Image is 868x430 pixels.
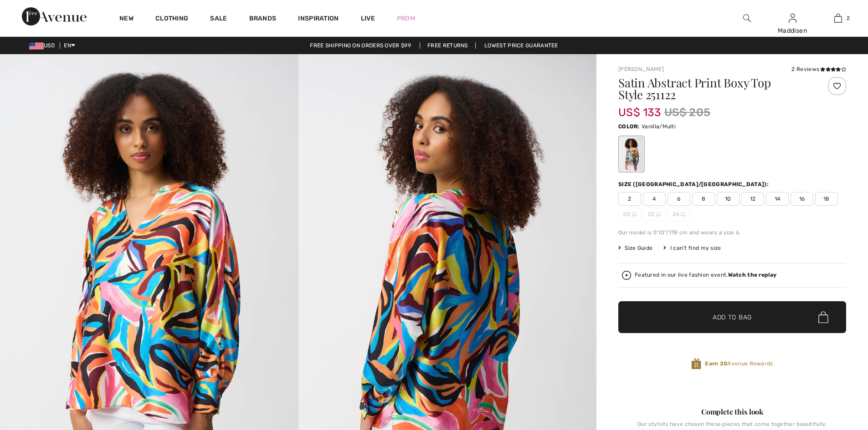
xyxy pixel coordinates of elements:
[64,42,75,49] span: EN
[635,272,776,278] div: Featured in our live fashion event.
[728,272,777,278] strong: Watch the replay
[656,212,661,217] img: ring-m.svg
[119,15,134,24] a: New
[816,13,860,24] a: 2
[791,192,813,206] span: 16
[791,65,846,73] div: 2 Reviews
[692,192,715,206] span: 8
[29,42,58,49] span: USD
[397,14,415,23] a: Prom
[618,406,846,417] div: Complete this look
[717,192,740,206] span: 10
[618,77,808,101] h1: Satin Abstract Print Boxy Top Style 251122
[420,42,476,49] a: Free Returns
[22,7,87,25] img: 1ère Avenue
[743,13,751,24] img: search the website
[249,15,277,24] a: Brands
[770,26,815,35] div: Maddisen
[642,123,676,130] span: Vanilla/Multi
[691,358,701,370] img: Avenue Rewards
[664,104,710,121] span: US$ 205
[789,13,796,24] img: My Info
[618,244,652,252] span: Size Guide
[681,212,685,217] img: ring-m.svg
[668,207,690,221] span: 24
[618,180,770,188] div: Size ([GEOGRAPHIC_DATA]/[GEOGRAPHIC_DATA]):
[618,97,661,119] span: US$ 133
[847,14,850,22] span: 2
[643,207,666,221] span: 22
[155,15,188,24] a: Clothing
[815,192,838,206] span: 18
[766,192,789,206] span: 14
[477,42,565,49] a: Lowest Price Guarantee
[705,360,727,367] strong: Earn 20
[741,192,764,206] span: 12
[705,359,773,368] span: Avenue Rewards
[632,212,637,217] img: ring-m.svg
[618,123,640,130] span: Color:
[618,228,846,237] div: Our model is 5'10"/178 cm and wears a size 6.
[618,207,641,221] span: 20
[622,271,631,280] img: Watch the replay
[663,244,721,252] div: I can't find my size
[361,14,375,23] a: Live
[618,66,664,72] a: [PERSON_NAME]
[303,42,418,49] a: Free shipping on orders over $99
[643,192,666,206] span: 4
[668,192,690,206] span: 6
[298,15,339,24] span: Inspiration
[29,42,44,50] img: US Dollar
[618,192,641,206] span: 2
[713,313,752,322] span: Add to Bag
[818,311,828,323] img: Bag.svg
[789,14,796,22] a: Sign In
[618,301,846,333] button: Add to Bag
[210,15,227,24] a: Sale
[834,13,842,24] img: My Bag
[620,137,643,171] div: Vanilla/Multi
